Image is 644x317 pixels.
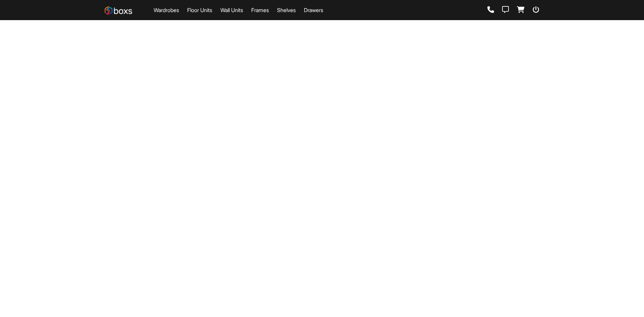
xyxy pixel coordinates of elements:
a: Drawers [304,6,323,14]
a: Floor Units [187,6,212,14]
img: Boxs Store logo [105,6,132,15]
a: Frames [251,6,269,14]
a: Shelves [277,6,296,14]
a: Wardrobes [154,6,179,14]
a: Logout [533,6,539,14]
a: Wall Units [220,6,243,14]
